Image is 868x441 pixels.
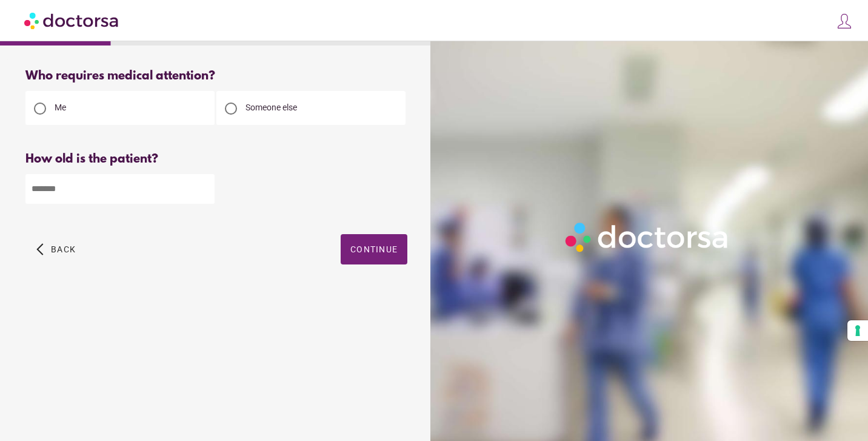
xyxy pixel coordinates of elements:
[24,7,120,34] img: Doctorsa.com
[341,234,407,264] button: Continue
[561,218,734,257] img: Logo-Doctorsa-trans-White-partial-flat.png
[245,103,297,112] span: Someone else
[25,69,407,83] div: Who requires medical attention?
[350,244,398,254] span: Continue
[847,320,868,341] button: Your consent preferences for tracking technologies
[836,13,853,30] img: icons8-customer-100.png
[25,152,407,166] div: How old is the patient?
[51,244,76,254] span: Back
[55,103,66,112] span: Me
[32,234,81,264] button: arrow_back_ios Back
